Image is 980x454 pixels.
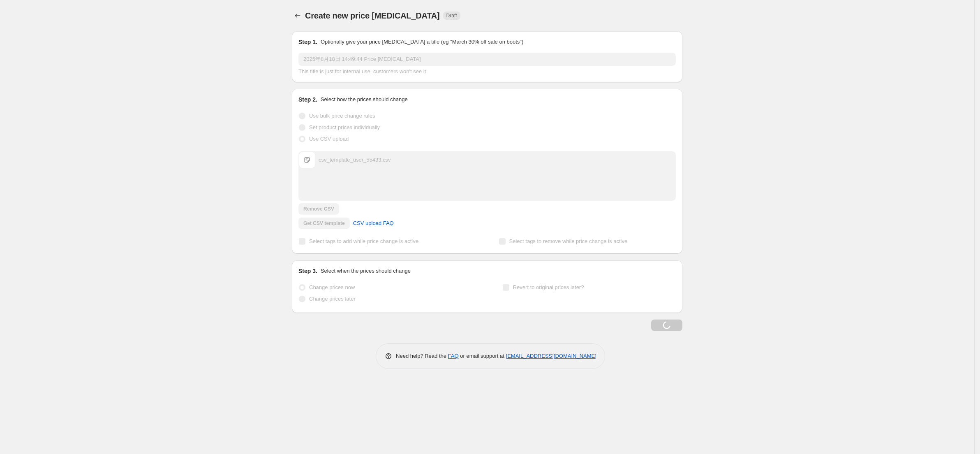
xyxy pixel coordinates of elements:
[321,38,523,46] p: Optionally give your price [MEDICAL_DATA] a title (eg "March 30% off sale on boots")
[292,10,303,21] button: Price change jobs
[348,217,399,230] a: CSV upload FAQ
[321,95,408,104] p: Select how the prices should change
[309,136,349,142] span: Use CSV upload
[298,38,317,46] h2: Step 1.
[446,12,457,19] span: Draft
[309,296,356,302] span: Change prices later
[319,156,391,164] div: csv_template_user_55433.csv
[309,113,375,119] span: Use bulk price change rules
[298,53,676,66] input: 30% off holiday sale
[353,219,394,227] span: CSV upload FAQ
[309,238,418,244] span: Select tags to add while price change is active
[298,68,426,74] span: This title is just for internal use, customers won't see it
[298,267,317,275] h2: Step 3.
[305,11,440,20] span: Create new price [MEDICAL_DATA]
[309,124,380,130] span: Set product prices individually
[321,267,411,275] p: Select when the prices should change
[298,95,317,104] h2: Step 2.
[309,284,355,290] span: Change prices now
